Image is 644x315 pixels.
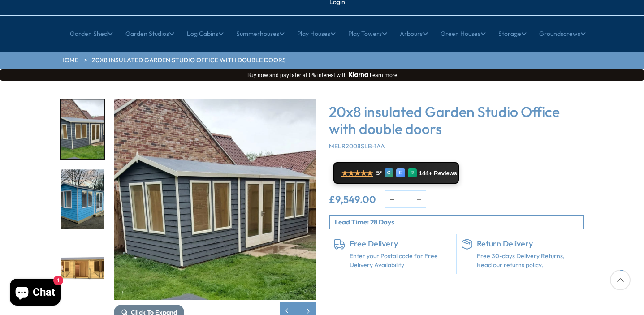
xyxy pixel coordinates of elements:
h3: 20x8 insulated Garden Studio Office with double doors [329,103,584,138]
a: Log Cabins [187,22,224,45]
a: Arbours [400,22,428,45]
ins: £9,549.00 [329,194,376,204]
p: Free 30-days Delivery Returns, Read our returns policy. [477,252,579,269]
div: E [396,168,405,177]
div: 4 / 9 [60,239,105,300]
h6: Return Delivery [477,239,579,249]
img: Photo20-01-2022_081618_916fe679-b4cb-4e82-893a-7205238c313d_200x200.jpg [61,170,104,229]
div: 3 / 9 [60,169,105,230]
span: ★★★★★ [341,169,373,177]
a: Summerhouses [236,22,285,45]
div: G [385,168,393,177]
a: ★★★★★ 5* G E R 144+ Reviews [333,162,459,184]
a: Garden Shed [70,22,113,45]
span: MELR2008SLB-1AA [329,142,385,150]
a: HOME [60,56,78,65]
span: 144+ [419,170,432,177]
a: Storage [498,22,527,45]
span: Reviews [434,170,457,177]
inbox-online-store-chat: Shopify online store chat [7,279,63,308]
img: c2f15a9b-980f-4588-abf2-38f3321951cb_02d9a925-db2f-4e91-8cd7-929ef6abebef_200x200.jpg [61,99,104,159]
div: 2 / 9 [60,99,105,160]
a: Green Houses [441,22,486,45]
a: Play Towers [348,22,387,45]
a: Groundscrews [539,22,586,45]
img: 20x8Melroserender5_7d444313-908c-4433-9fd2-0bd1cbc001ff_200x200.jpg [61,240,104,299]
img: 20x8 insulated Garden Studio Office with double doors - Best Shed [114,99,316,300]
div: R [408,168,417,177]
a: Play Houses [297,22,336,45]
a: Garden Studios [125,22,174,45]
h6: Free Delivery [350,239,452,249]
a: 20x8 insulated Garden Studio Office with double doors [92,56,286,65]
a: Enter your Postal code for Free Delivery Availability [350,252,452,269]
p: Lead Time: 28 Days [335,217,583,227]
